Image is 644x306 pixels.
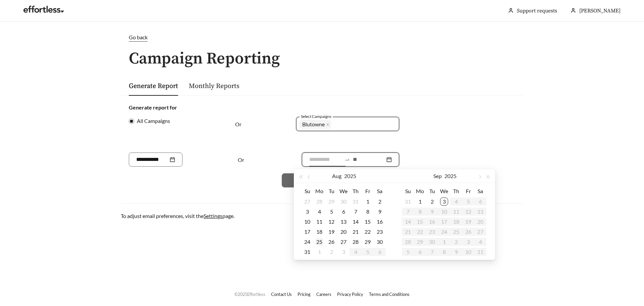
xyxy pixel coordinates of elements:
[302,121,325,127] span: Blutowne
[352,198,360,206] div: 31
[339,218,347,226] div: 13
[189,82,239,90] a: Monthly Reports
[369,292,410,297] a: Terms and Conditions
[337,196,350,207] td: 2025-07-30
[440,198,448,206] div: 3
[352,208,360,216] div: 7
[129,104,177,111] strong: Generate report for
[402,186,414,196] th: Su
[313,196,325,207] td: 2025-07-28
[303,208,311,216] div: 3
[282,173,339,187] button: Download CSV
[301,207,313,217] td: 2025-08-03
[326,123,329,127] span: close
[298,292,311,297] a: Pricing
[303,248,311,256] div: 31
[364,198,372,206] div: 1
[339,248,347,256] div: 3
[303,218,311,226] div: 10
[364,208,372,216] div: 8
[362,237,374,247] td: 2025-08-29
[313,237,325,247] td: 2025-08-25
[474,186,486,196] th: Sa
[339,238,347,246] div: 27
[129,34,148,40] span: Go back
[350,227,362,237] td: 2025-08-21
[362,186,374,196] th: Fr
[327,218,335,226] div: 12
[234,292,265,297] span: © 2025 Effortless
[271,292,292,297] a: Contact Us
[315,238,323,246] div: 25
[327,248,335,256] div: 2
[350,217,362,227] td: 2025-08-14
[327,238,335,246] div: 26
[316,292,331,297] a: Careers
[350,237,362,247] td: 2025-08-28
[362,227,374,237] td: 2025-08-22
[339,208,347,216] div: 6
[444,169,457,183] button: 2025
[121,33,523,42] a: Go back
[325,217,337,227] td: 2025-08-12
[121,50,523,68] h1: Campaign Reporting
[374,227,386,237] td: 2025-08-23
[374,237,386,247] td: 2025-08-30
[579,7,621,14] span: [PERSON_NAME]
[364,228,372,236] div: 22
[325,227,337,237] td: 2025-08-19
[364,238,372,246] div: 29
[428,198,436,206] div: 2
[121,213,234,219] span: To adjust email preferences, visit the page.
[315,218,323,226] div: 11
[315,198,323,206] div: 28
[339,198,347,206] div: 30
[301,196,313,207] td: 2025-07-27
[414,186,426,196] th: Mo
[344,169,356,183] button: 2025
[337,237,350,247] td: 2025-08-27
[339,228,347,236] div: 20
[301,247,313,257] td: 2025-08-31
[313,207,325,217] td: 2025-08-04
[313,186,325,196] th: Mo
[315,208,323,216] div: 4
[303,238,311,246] div: 24
[376,228,384,236] div: 23
[362,196,374,207] td: 2025-08-01
[352,238,360,246] div: 28
[517,7,557,14] a: Support requests
[352,218,360,226] div: 14
[350,186,362,196] th: Th
[134,117,173,125] span: All Campaigns
[344,157,350,163] span: swap-right
[301,186,313,196] th: Su
[426,196,438,207] td: 2025-09-02
[325,196,337,207] td: 2025-07-29
[433,169,442,183] button: Sep
[426,186,438,196] th: Tu
[303,228,311,236] div: 17
[327,228,335,236] div: 19
[376,238,384,246] div: 30
[364,218,372,226] div: 15
[416,198,424,206] div: 1
[344,157,350,163] span: to
[337,227,350,237] td: 2025-08-20
[301,237,313,247] td: 2025-08-24
[404,198,412,206] div: 31
[350,207,362,217] td: 2025-08-07
[414,196,426,207] td: 2025-09-01
[235,121,241,127] span: Or
[238,157,244,163] span: Or
[352,228,360,236] div: 21
[327,198,335,206] div: 29
[301,217,313,227] td: 2025-08-10
[402,196,414,207] td: 2025-08-31
[313,227,325,237] td: 2025-08-18
[362,217,374,227] td: 2025-08-15
[374,196,386,207] td: 2025-08-02
[376,208,384,216] div: 9
[376,198,384,206] div: 2
[301,227,313,237] td: 2025-08-17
